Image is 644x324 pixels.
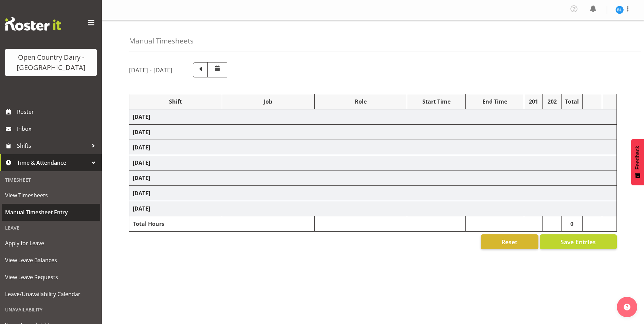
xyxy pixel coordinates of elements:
[129,125,617,140] td: [DATE]
[12,52,90,73] div: Open Country Dairy - [GEOGRAPHIC_DATA]
[129,155,617,170] td: [DATE]
[546,97,558,106] div: 202
[17,158,88,168] span: Time & Attendance
[634,146,641,169] span: Feedback
[2,187,100,204] a: View Timesheets
[318,97,404,106] div: Role
[410,97,462,106] div: Start Time
[17,141,88,151] span: Shifts
[5,190,97,200] span: View Timesheets
[528,97,539,106] div: 201
[631,139,644,185] button: Feedback - Show survey
[2,235,100,252] a: Apply for Leave
[615,6,624,14] img: bruce-lind7400.jpg
[5,289,97,299] span: Leave/Unavailability Calendar
[2,286,100,303] a: Leave/Unavailability Calendar
[624,304,630,310] img: help-xxl-2.png
[129,37,194,45] h4: Manual Timesheets
[2,252,100,269] a: View Leave Balances
[565,97,579,106] div: Total
[481,234,538,249] button: Reset
[2,303,100,317] div: Unavailability
[225,97,311,106] div: Job
[2,173,100,187] div: Timesheet
[562,216,583,232] td: 0
[5,207,97,217] span: Manual Timesheet Entry
[2,221,100,235] div: Leave
[560,237,596,246] span: Save Entries
[501,237,517,246] span: Reset
[129,201,617,216] td: [DATE]
[5,272,97,282] span: View Leave Requests
[129,170,617,186] td: [DATE]
[2,204,100,221] a: Manual Timesheet Entry
[469,97,520,106] div: End Time
[133,97,218,106] div: Shift
[5,255,97,265] span: View Leave Balances
[540,234,617,249] button: Save Entries
[129,66,172,74] h5: [DATE] - [DATE]
[17,107,98,117] span: Roster
[2,269,100,286] a: View Leave Requests
[129,140,617,155] td: [DATE]
[129,186,617,201] td: [DATE]
[17,124,98,134] span: Inbox
[129,109,617,125] td: [DATE]
[5,17,61,31] img: Rosterit website logo
[129,216,222,232] td: Total Hours
[5,238,97,248] span: Apply for Leave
